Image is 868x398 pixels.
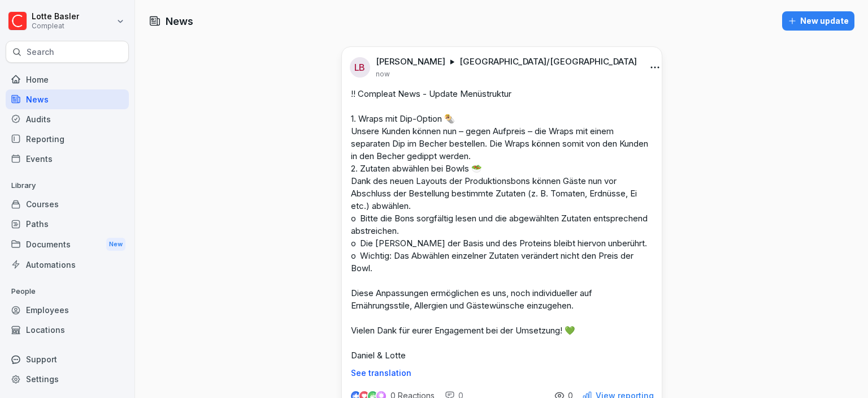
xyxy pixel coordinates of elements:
[6,300,129,320] a: Employees
[350,57,370,78] div: LB
[6,214,129,234] a: Paths
[6,320,129,340] a: Locations
[6,255,129,275] a: Automations
[6,234,129,255] div: Documents
[32,22,79,30] p: Compleat
[27,46,54,58] p: Search
[6,177,129,195] p: Library
[166,14,193,29] h1: News
[351,369,653,378] p: See translation
[376,70,390,79] p: now
[6,194,129,214] a: Courses
[351,88,653,362] p: !! Compleat News - Update Menüstruktur 1. Wraps mit Dip-Option 🌯 Unsere Kunden können nun – gegen...
[376,56,445,67] p: [PERSON_NAME]
[6,89,129,109] a: News
[6,70,129,89] a: Home
[6,234,129,255] a: DocumentsNew
[6,109,129,129] a: Audits
[782,11,854,31] button: New update
[6,149,129,169] a: Events
[6,283,129,301] p: People
[106,238,125,251] div: New
[788,15,849,27] div: New update
[6,129,129,149] a: Reporting
[6,349,129,369] div: Support
[6,369,129,389] a: Settings
[32,12,79,22] p: Lotte Basler
[459,56,637,67] p: [GEOGRAPHIC_DATA]/[GEOGRAPHIC_DATA]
